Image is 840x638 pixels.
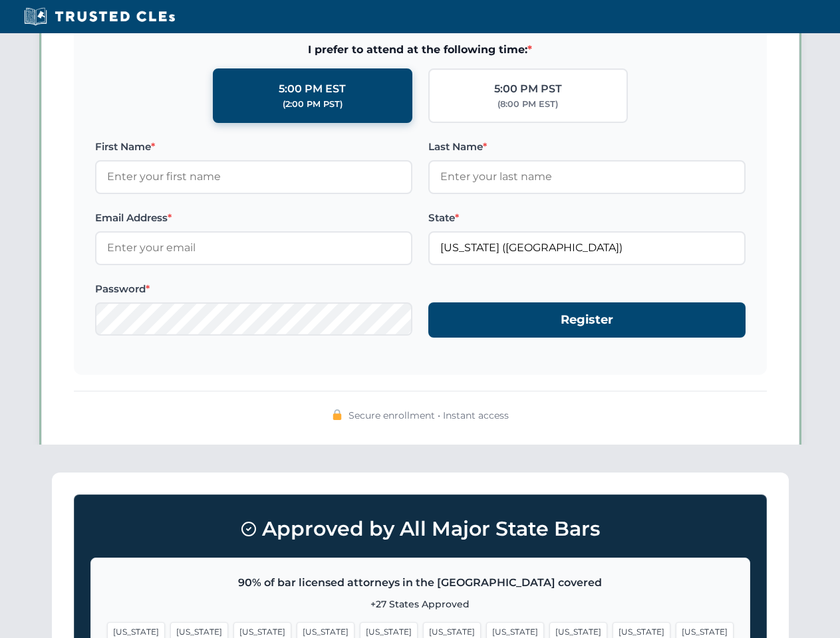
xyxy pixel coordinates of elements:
[332,409,343,420] img: 🔒
[95,281,412,297] label: Password
[428,160,746,193] input: Enter your last name
[95,41,746,58] span: I prefer to attend at the following time:
[95,210,412,226] label: Email Address
[95,160,412,193] input: Enter your first name
[107,597,734,611] p: +27 States Approved
[95,231,412,265] input: Enter your email
[349,408,509,423] span: Secure enrollment • Instant access
[95,139,412,155] label: First Name
[494,80,562,98] div: 5:00 PM PST
[428,210,746,226] label: State
[283,98,343,111] div: (2:00 PM PST)
[428,231,746,265] input: Florida (FL)
[90,511,750,547] h3: Approved by All Major State Bars
[428,302,746,338] button: Register
[279,80,346,98] div: 5:00 PM EST
[20,7,179,27] img: Trusted CLEs
[497,98,558,111] div: (8:00 PM EST)
[107,574,734,591] p: 90% of bar licensed attorneys in the [GEOGRAPHIC_DATA] covered
[428,139,746,155] label: Last Name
